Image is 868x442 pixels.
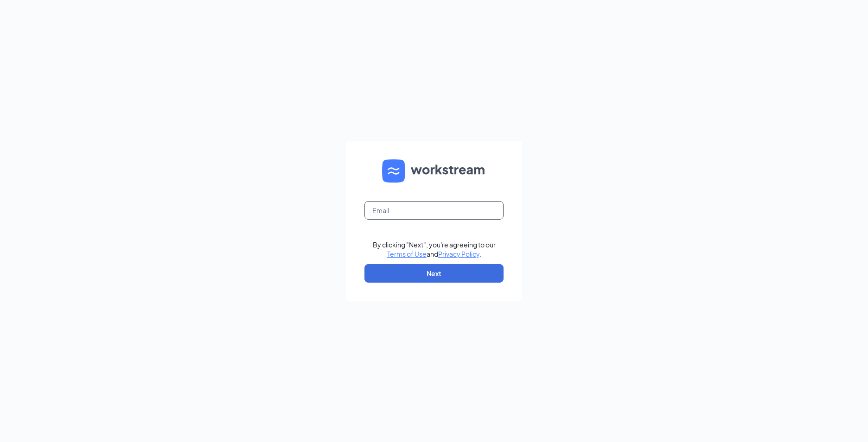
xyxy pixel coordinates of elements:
a: Terms of Use [387,250,427,258]
button: Next [364,264,504,283]
a: Privacy Policy [438,250,479,258]
input: Email [364,201,504,220]
div: By clicking "Next", you're agreeing to our and . [373,240,496,259]
img: WS logo and Workstream text [382,159,486,183]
